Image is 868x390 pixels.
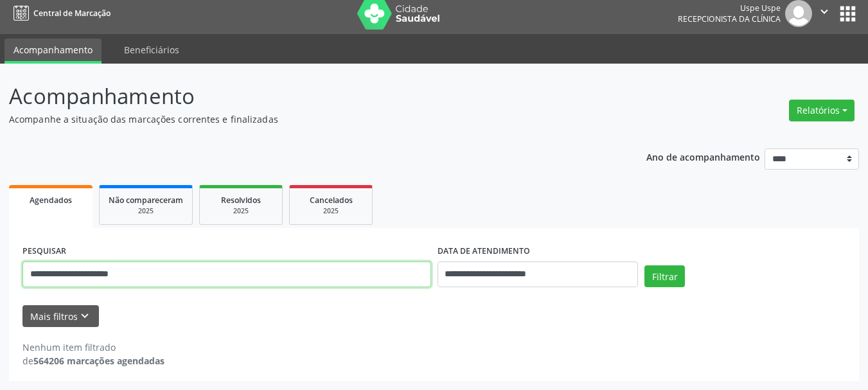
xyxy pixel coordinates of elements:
a: Acompanhamento [4,39,102,64]
span: Resolvidos [221,195,261,206]
div: de [22,354,164,368]
div: Uspe Uspe [678,3,781,13]
div: Nenhum item filtrado [22,341,164,354]
button: Relatórios [789,100,855,121]
button: apps [837,3,859,25]
div: 2025 [109,206,183,216]
p: Acompanhe a situação das marcações correntes e finalizadas [9,112,604,126]
button: Filtrar [644,265,685,287]
span: Recepcionista da clínica [678,13,781,24]
span: Agendados [30,195,72,206]
span: Não compareceram [109,195,183,206]
div: 2025 [299,206,363,216]
i: keyboard_arrow_down [78,309,92,323]
span: Cancelados [310,195,353,206]
label: DATA DE ATENDIMENTO [438,242,530,261]
strong: 564206 marcações agendadas [33,355,164,367]
button: Mais filtroskeyboard_arrow_down [22,305,99,328]
a: Beneficiários [115,39,188,61]
div: 2025 [209,206,273,216]
p: Acompanhamento [9,80,604,112]
a: Central de Marcação [9,3,111,24]
i:  [817,4,831,19]
p: Ano de acompanhamento [646,148,760,164]
label: PESQUISAR [22,242,66,261]
span: Central de Marcação [33,8,111,19]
